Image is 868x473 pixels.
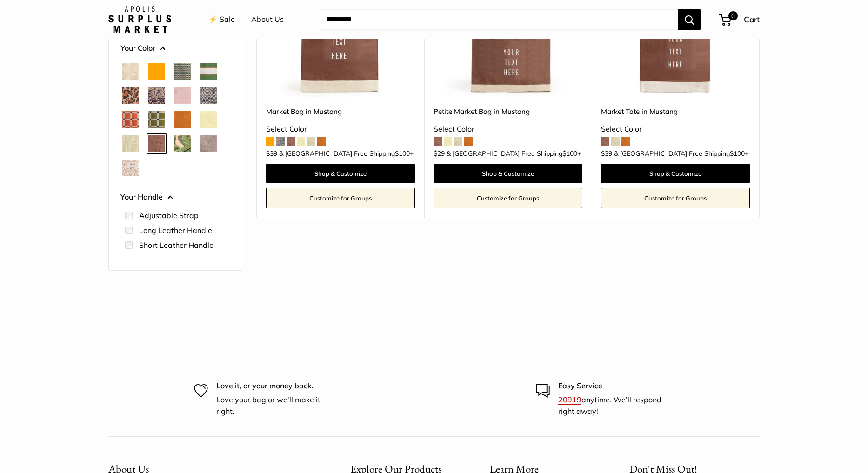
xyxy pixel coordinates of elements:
[266,188,415,208] a: Customize for Groups
[174,87,191,104] button: Blush
[216,380,333,392] p: Love it, or your money back.
[601,106,750,117] a: Market Tote in Mustang
[558,394,674,418] p: anytime. We’ll respond right away!
[122,160,139,176] button: White Porcelain
[720,12,760,27] a: 0 Cart
[108,6,171,33] img: Apolis: Surplus Market
[434,149,445,158] span: $29
[200,87,217,104] button: Chambray
[434,188,582,208] a: Customize for Groups
[122,87,139,104] button: Cheetah
[139,225,212,236] label: Long Leather Handle
[558,395,581,404] a: 20919
[174,135,191,152] button: Palm Leaf
[266,122,415,136] div: Select Color
[601,188,750,208] a: Customize for Groups
[744,14,760,24] span: Cart
[678,9,701,30] button: Search
[558,380,674,392] p: Easy Service
[434,122,582,136] div: Select Color
[730,149,745,158] span: $100
[208,13,235,27] a: ⚡️ Sale
[174,111,191,128] button: Cognac
[216,394,333,418] p: Love your bag or we'll make it right.
[562,149,577,158] span: $100
[200,63,217,80] button: Court Green
[728,11,738,20] span: 0
[266,106,415,117] a: Market Bag in Mustang
[139,210,199,221] label: Adjustable Strap
[148,135,165,152] button: Mustang
[200,135,217,152] button: Taupe
[148,63,165,80] button: Orange
[601,164,750,183] a: Shop & Customize
[266,149,277,158] span: $39
[200,111,217,128] button: Daisy
[120,41,230,55] button: Your Color
[434,164,582,183] a: Shop & Customize
[174,63,191,80] button: Green Gingham
[251,13,284,27] a: About Us
[601,122,750,136] div: Select Color
[601,149,612,158] span: $39
[395,149,410,158] span: $100
[614,150,748,157] span: & [GEOGRAPHIC_DATA] Free Shipping +
[139,240,214,251] label: Short Leather Handle
[120,190,230,204] button: Your Handle
[434,106,582,117] a: Petite Market Bag in Mustang
[148,111,165,128] button: Chenille Window Sage
[447,150,581,157] span: & [GEOGRAPHIC_DATA] Free Shipping +
[122,111,139,128] button: Chenille Window Brick
[319,9,678,30] input: Search...
[148,87,165,104] button: Blue Porcelain
[279,150,414,157] span: & [GEOGRAPHIC_DATA] Free Shipping +
[122,135,139,152] button: Mint Sorbet
[266,164,415,183] a: Shop & Customize
[122,63,139,80] button: Natural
